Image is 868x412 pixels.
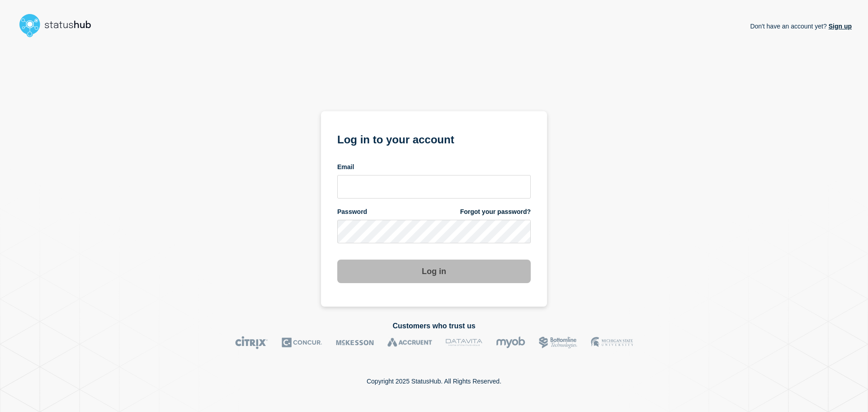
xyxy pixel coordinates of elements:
[827,23,852,30] a: Sign up
[750,15,852,37] p: Don't have an account yet?
[591,336,633,349] img: MSU logo
[235,336,268,349] img: Citrix logo
[16,322,852,330] h2: Customers who trust us
[336,336,374,349] img: McKesson logo
[337,163,354,171] span: Email
[282,336,322,349] img: Concur logo
[460,208,531,216] a: Forgot your password?
[337,208,367,216] span: Password
[337,130,531,147] h1: Log in to your account
[496,336,525,349] img: myob logo
[337,260,531,283] button: Log in
[367,378,501,385] p: Copyright 2025 StatusHub. All Rights Reserved.
[16,11,102,40] img: StatusHub logo
[337,175,531,199] input: email input
[387,336,432,349] img: Accruent logo
[446,336,482,349] img: DataVita logo
[539,336,577,349] img: Bottomline logo
[337,220,531,243] input: password input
